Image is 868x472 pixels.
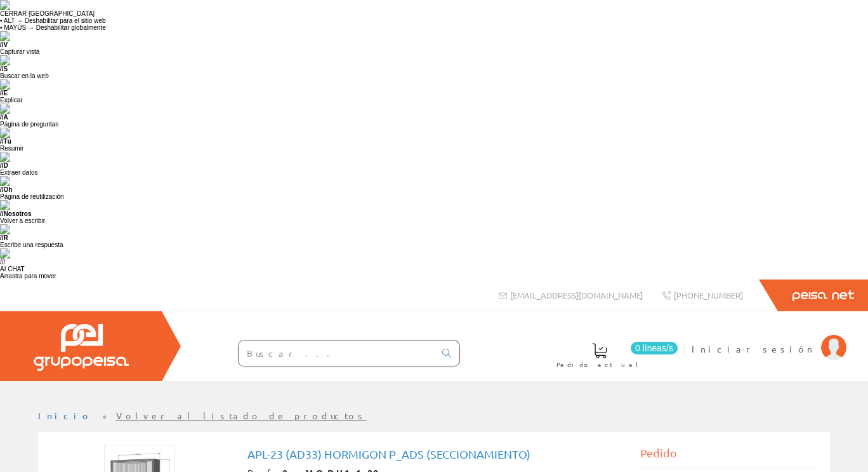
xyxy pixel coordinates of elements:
[489,280,652,311] a: [EMAIL_ADDRESS][DOMAIN_NAME]
[640,446,677,459] font: Pedido
[635,343,673,353] font: 0 líneas/s
[674,290,743,300] font: [PHONE_NUMBER]
[4,186,13,193] font: Oh
[510,290,643,300] font: [EMAIL_ADDRESS][DOMAIN_NAME]
[4,138,11,145] font: Tú
[692,332,846,344] a: Iniciar sesión
[34,324,129,371] img: Grupo Peisa
[4,210,32,217] font: Nosotros
[38,410,92,421] a: Inicio
[4,162,8,169] font: D
[4,65,8,72] font: S
[4,259,6,266] font: /
[116,410,367,421] a: Volver al listado de productos
[4,234,8,241] font: R
[556,360,643,369] font: Pedido actual
[4,41,8,48] font: V
[4,114,8,121] font: A
[247,447,530,461] font: Apl-23 (ad33) Hormigon P_ads (seccionamiento)
[4,90,8,97] font: E
[692,343,815,354] font: Iniciar sesión
[239,341,435,366] input: Buscar ...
